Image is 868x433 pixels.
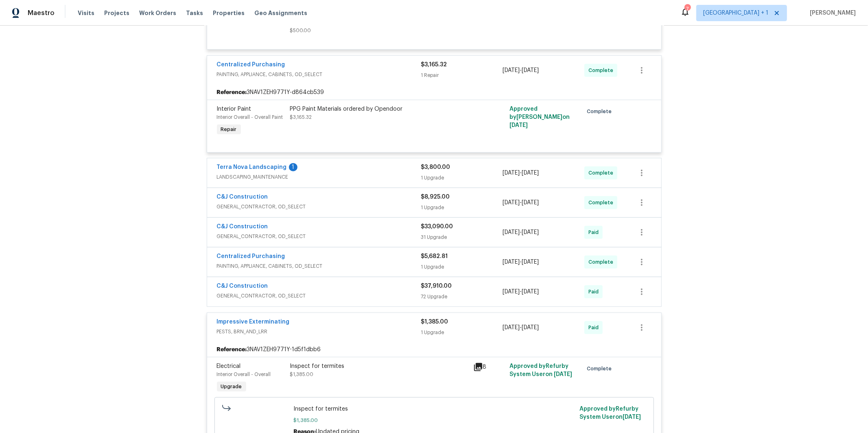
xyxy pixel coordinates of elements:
[588,324,602,332] span: Paid
[213,9,245,17] span: Properties
[421,233,503,241] div: 31 Upgrade
[217,328,421,336] span: PESTS, BRN_AND_LRR
[421,203,503,212] div: 1 Upgrade
[293,405,575,413] span: Inspect for termites
[218,383,245,391] span: Upgrade
[254,9,307,17] span: Geo Assignments
[421,164,450,170] span: $3,800.00
[217,363,241,369] span: Electrical
[217,224,268,230] a: C&J Construction
[217,346,247,354] b: Reference:
[503,289,520,295] span: [DATE]
[217,164,287,170] a: Terra Nova Landscaping
[186,10,203,16] span: Tasks
[217,283,268,289] a: C&J Construction
[522,325,539,330] span: [DATE]
[509,106,570,128] span: Approved by [PERSON_NAME] on
[522,289,539,295] span: [DATE]
[522,259,539,265] span: [DATE]
[509,122,528,128] span: [DATE]
[588,288,602,296] span: Paid
[522,230,539,235] span: [DATE]
[290,105,468,113] div: PPG Paint Materials ordered by Opendoor
[503,68,520,73] span: [DATE]
[509,363,572,377] span: Approved by Refurby System User on
[503,324,539,332] span: -
[503,230,520,235] span: [DATE]
[217,88,247,96] b: Reference:
[217,173,421,181] span: LANDSCAPING_MAINTENANCE
[579,406,641,420] span: Approved by Refurby System User on
[522,68,539,73] span: [DATE]
[290,28,311,33] span: $500.00
[503,325,520,330] span: [DATE]
[588,66,617,74] span: Complete
[217,70,421,79] span: PAINTING, APPLIANCE, CABINETS, OD_SELECT
[421,293,503,301] div: 72 Upgrade
[503,66,539,74] span: -
[421,174,503,182] div: 1 Upgrade
[503,200,520,206] span: [DATE]
[421,319,448,325] span: $1,385.00
[503,199,539,207] span: -
[421,224,453,230] span: $33,090.00
[421,62,447,68] span: $3,165.32
[289,163,297,171] div: 1
[78,9,94,17] span: Visits
[421,71,503,79] div: 1 Repair
[207,342,661,357] div: 3NAV1ZEH9771Y-1d5f1dbb6
[217,194,268,200] a: C&J Construction
[290,115,312,120] span: $3,165.32
[807,9,856,17] span: [PERSON_NAME]
[522,170,539,176] span: [DATE]
[588,169,617,177] span: Complete
[217,106,251,112] span: Interior Paint
[684,5,690,13] div: 7
[217,203,421,211] span: GENERAL_CONTRACTOR, OD_SELECT
[421,263,503,271] div: 1 Upgrade
[290,362,468,370] div: Inspect for termites
[421,194,450,200] span: $8,925.00
[104,9,129,17] span: Projects
[503,288,539,296] span: -
[217,292,421,300] span: GENERAL_CONTRACTOR, OD_SELECT
[503,228,539,236] span: -
[503,259,520,265] span: [DATE]
[587,107,615,116] span: Complete
[503,258,539,266] span: -
[217,232,421,241] span: GENERAL_CONTRACTOR, OD_SELECT
[28,9,55,17] span: Maestro
[588,199,617,207] span: Complete
[217,62,285,68] a: Centralized Purchasing
[217,254,285,259] a: Centralized Purchasing
[623,414,641,420] span: [DATE]
[421,254,448,259] span: $5,682.81
[139,9,176,17] span: Work Orders
[587,365,615,373] span: Complete
[207,85,661,100] div: 3NAV1ZEH9771Y-d864cb539
[217,372,271,377] span: Interior Overall - Overall
[522,200,539,206] span: [DATE]
[503,170,520,176] span: [DATE]
[217,319,290,325] a: Impressive Exterminating
[290,372,314,377] span: $1,385.00
[588,228,602,236] span: Paid
[703,9,768,17] span: [GEOGRAPHIC_DATA] + 1
[217,262,421,270] span: PAINTING, APPLIANCE, CABINETS, OD_SELECT
[421,328,503,337] div: 1 Upgrade
[217,115,283,120] span: Interior Overall - Overall Paint
[473,362,505,372] div: 8
[588,258,617,266] span: Complete
[554,372,572,377] span: [DATE]
[293,416,575,424] span: $1,385.00
[503,169,539,177] span: -
[421,283,452,289] span: $37,910.00
[218,125,240,133] span: Repair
